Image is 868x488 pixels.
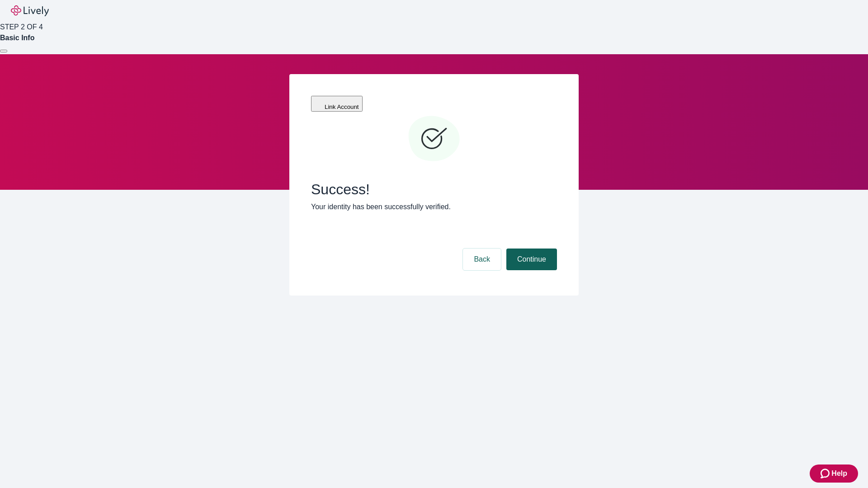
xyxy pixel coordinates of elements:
p: Your identity has been successfully verified. [311,202,557,212]
button: Continue [506,249,557,270]
svg: Checkmark icon [407,112,461,166]
span: Help [831,468,847,479]
button: Zendesk support iconHelp [810,465,858,483]
img: Lively [11,5,49,16]
span: Success! [311,181,557,198]
button: Link Account [311,96,363,112]
button: Back [463,249,501,270]
svg: Zendesk support icon [821,468,831,479]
